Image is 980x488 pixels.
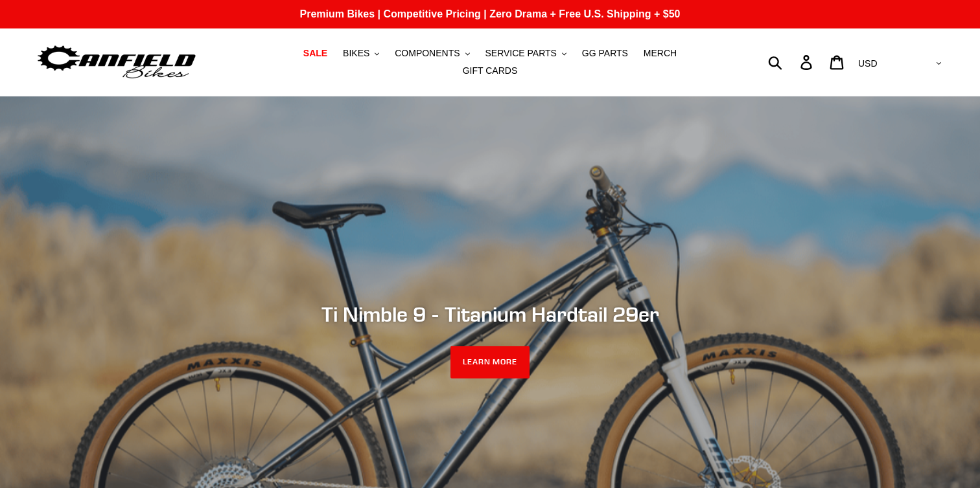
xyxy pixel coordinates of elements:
span: GG PARTS [582,48,628,59]
a: LEARN MORE [450,346,530,379]
span: MERCH [644,48,677,59]
span: SALE [303,48,327,59]
h2: Ti Nimble 9 - Titanium Hardtail 29er [137,302,843,327]
button: SERVICE PARTS [478,45,572,62]
button: COMPONENTS [388,45,476,62]
a: MERCH [637,45,683,62]
a: SALE [297,45,334,62]
button: BIKES [336,45,386,62]
span: GIFT CARDS [463,65,518,76]
span: SERVICE PARTS [485,48,556,59]
a: GG PARTS [576,45,635,62]
span: BIKES [343,48,369,59]
span: COMPONENTS [395,48,460,59]
a: GIFT CARDS [456,62,524,80]
img: Canfield Bikes [36,42,198,83]
input: Search [775,48,808,76]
